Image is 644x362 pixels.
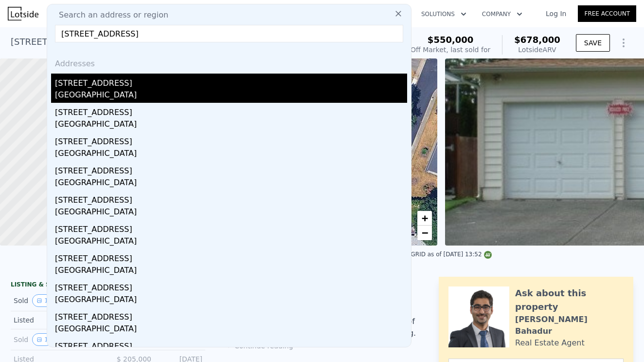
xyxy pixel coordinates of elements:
div: [GEOGRAPHIC_DATA] [55,265,407,278]
a: Zoom in [417,211,432,226]
div: [STREET_ADDRESS] [55,103,407,118]
input: Enter an address, city, region, neighborhood or zip code [55,25,403,42]
div: [STREET_ADDRESS] [55,74,407,89]
div: [PERSON_NAME] Bahadur [515,314,624,337]
button: Company [474,5,530,23]
a: Zoom out [417,226,432,240]
div: [STREET_ADDRESS] [55,132,407,148]
button: View historical data [32,294,53,307]
div: Off Market, last sold for [411,45,490,55]
div: Lotside ARV [514,45,560,55]
div: [STREET_ADDRESS] , Fairwood , WA 98058 [11,35,193,49]
div: [GEOGRAPHIC_DATA] [55,118,407,132]
button: SAVE [576,34,610,52]
div: Real Estate Agent [515,337,585,349]
div: [STREET_ADDRESS] [55,307,407,323]
div: [GEOGRAPHIC_DATA] [55,177,407,191]
div: [STREET_ADDRESS] [55,220,407,235]
button: Show Options [614,33,633,53]
div: [STREET_ADDRESS] [55,191,407,206]
div: [GEOGRAPHIC_DATA] [55,206,407,220]
div: Addresses [51,50,407,74]
div: Sold [14,294,100,307]
div: [STREET_ADDRESS] [55,337,407,352]
span: + [422,212,428,224]
div: [STREET_ADDRESS] [55,161,407,177]
button: Solutions [413,5,474,23]
img: NWMLS Logo [484,251,492,259]
img: Lotside [8,7,38,20]
div: [GEOGRAPHIC_DATA] [55,235,407,249]
div: [GEOGRAPHIC_DATA] [55,89,407,103]
div: [GEOGRAPHIC_DATA] [55,148,407,161]
span: $678,000 [514,35,560,45]
a: Log In [534,9,578,19]
span: Search an address or region [51,9,168,21]
div: [GEOGRAPHIC_DATA] [55,323,407,337]
div: [GEOGRAPHIC_DATA] [55,294,407,307]
span: − [422,227,428,239]
div: LISTING & SALE HISTORY [11,281,205,290]
div: Ask about this property [515,286,624,314]
div: Listed [14,315,100,325]
div: Sold [14,333,100,346]
div: [STREET_ADDRESS] [55,278,407,294]
div: [STREET_ADDRESS] [55,249,407,265]
span: $550,000 [428,35,474,45]
button: View historical data [32,333,53,346]
a: Free Account [578,5,636,22]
